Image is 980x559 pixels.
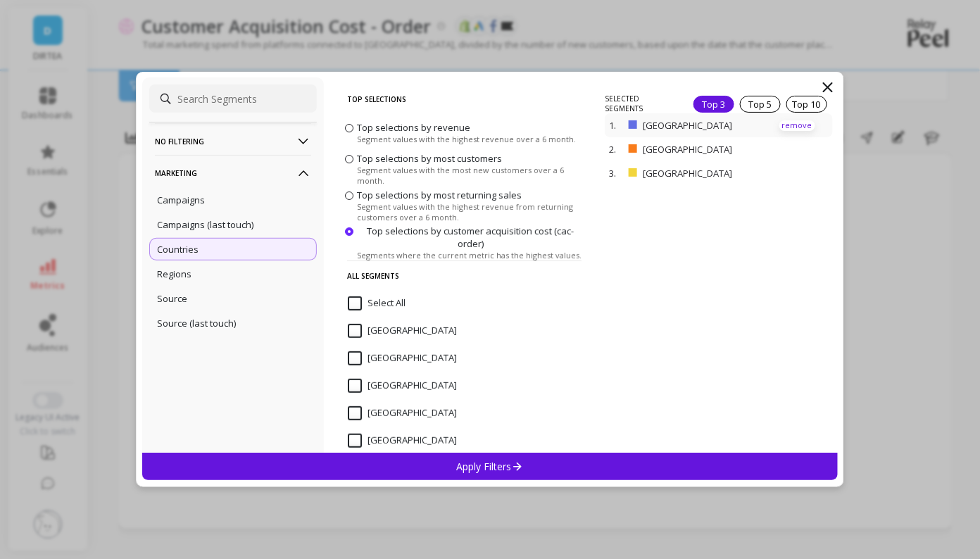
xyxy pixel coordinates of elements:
span: Angola [348,434,457,448]
div: Top 5 [740,96,781,113]
span: Segment values with the highest revenue from returning customers over a 6 month. [357,201,584,222]
div: Top 10 [786,96,827,113]
span: Top selections by most returning sales [357,189,522,201]
p: Source (last touch) [157,317,236,329]
p: All Segments [347,260,582,291]
span: Algeria [348,379,457,393]
p: Top Selections [347,84,582,114]
div: Top 3 [693,96,734,113]
p: Regions [157,268,191,280]
span: Top selections by revenue [357,121,470,134]
p: SELECTED SEGMENTS [605,94,676,113]
p: 3. [609,167,623,180]
span: Afghanistan [348,324,457,338]
p: 1. [609,119,623,132]
p: Source [157,292,187,305]
p: Countries [157,243,199,256]
p: remove [779,120,815,131]
p: No filtering [155,123,311,159]
p: [GEOGRAPHIC_DATA] [643,119,780,132]
p: Campaigns (last touch) [157,218,253,231]
span: Top selections by most customers [357,152,502,165]
span: Albania [348,351,457,365]
span: Segment values with the most new customers over a 6 month. [357,165,584,186]
p: Campaigns [157,194,205,206]
span: Segments where the current metric has the highest values. [357,250,582,260]
span: Andorra [348,406,457,420]
p: 2. [609,143,623,156]
span: Top selections by customer acquisition cost (cac-order) [357,225,584,250]
p: Marketing [155,155,311,191]
span: Select All [348,296,406,310]
input: Search Segments [149,84,317,113]
p: [GEOGRAPHIC_DATA] [643,167,780,180]
span: Segment values with the highest revenue over a 6 month. [357,134,576,144]
p: [GEOGRAPHIC_DATA] [643,143,780,156]
p: Apply Filters [457,460,524,473]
